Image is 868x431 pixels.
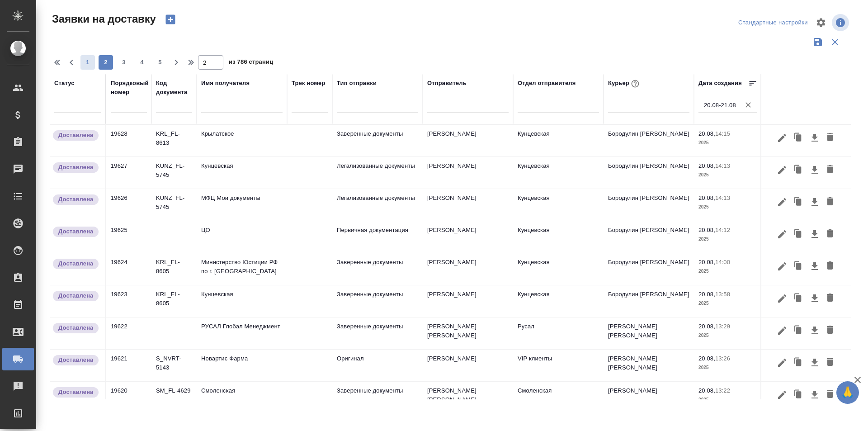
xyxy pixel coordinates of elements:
[513,317,604,349] td: Русал
[604,125,694,156] td: Бородулин [PERSON_NAME]
[698,130,715,137] p: 20.08,
[513,285,604,317] td: Кунцевская
[423,125,513,156] td: [PERSON_NAME]
[106,157,151,189] td: 19627
[58,163,93,172] p: Доставлена
[106,317,151,349] td: 19622
[513,125,604,156] td: Кунцевская
[698,203,757,212] p: 2025
[715,194,730,201] p: 14:13
[50,12,156,26] span: Заявки на доставку
[106,285,151,317] td: 19623
[80,58,95,67] span: 1
[151,285,197,317] td: KRL_FL-8605
[807,322,822,339] button: Скачать
[774,290,790,307] button: Редактировать
[822,354,838,371] button: Удалить
[822,194,838,211] button: Удалить
[423,157,513,189] td: [PERSON_NAME]
[332,350,423,381] td: Оригинал
[774,129,790,147] button: Редактировать
[822,129,838,147] button: Удалить
[604,285,694,317] td: Бородулин [PERSON_NAME]
[54,79,75,88] div: Статус
[698,171,757,180] p: 2025
[423,253,513,285] td: [PERSON_NAME]
[774,386,790,403] button: Редактировать
[790,258,807,275] button: Клонировать
[790,226,807,243] button: Клонировать
[698,138,757,147] p: 2025
[151,350,197,381] td: S_NVRT-5143
[106,221,151,253] td: 19625
[52,226,101,238] div: Документы доставлены, фактическая дата доставки проставиться автоматически
[715,323,730,330] p: 13:29
[106,350,151,381] td: 19621
[698,395,757,404] p: 2025
[151,189,197,221] td: KUNZ_FL-5745
[736,16,810,30] div: split button
[106,253,151,285] td: 19624
[58,227,93,236] p: Доставлена
[332,125,423,156] td: Заверенные документы
[629,78,641,90] button: При выборе курьера статус заявки автоматически поменяется на «Принята»
[153,55,167,70] button: 5
[332,382,423,413] td: Заверенные документы
[151,382,197,413] td: SM_FL-4629
[810,12,832,33] span: Настроить таблицу
[807,258,822,275] button: Скачать
[604,317,694,349] td: [PERSON_NAME] [PERSON_NAME]
[715,130,730,137] p: 14:15
[807,290,822,307] button: Скачать
[332,157,423,189] td: Легализованные документы
[604,189,694,221] td: Бородулин [PERSON_NAME]
[151,125,197,156] td: KRL_FL-8613
[715,227,730,233] p: 14:12
[58,259,93,268] p: Доставлена
[513,221,604,253] td: Кунцевская
[604,350,694,381] td: [PERSON_NAME] [PERSON_NAME]
[698,387,715,394] p: 20.08,
[774,161,790,179] button: Редактировать
[201,79,250,88] div: Имя получателя
[197,382,287,413] td: Смоленская
[160,12,181,27] button: Создать
[135,55,149,70] button: 4
[423,189,513,221] td: [PERSON_NAME]
[58,323,93,332] p: Доставлена
[423,285,513,317] td: [PERSON_NAME]
[423,221,513,253] td: [PERSON_NAME]
[423,350,513,381] td: [PERSON_NAME]
[52,258,101,270] div: Документы доставлены, фактическая дата доставки проставиться автоматически
[197,125,287,156] td: Крылатское
[698,162,715,169] p: 20.08,
[698,194,715,201] p: 20.08,
[332,253,423,285] td: Заверенные документы
[774,258,790,275] button: Редактировать
[513,157,604,189] td: Кунцевская
[790,354,807,371] button: Клонировать
[698,259,715,265] p: 20.08,
[604,221,694,253] td: Бородулин [PERSON_NAME]
[111,79,149,97] div: Порядковый номер
[197,285,287,317] td: Кунцевская
[604,382,694,413] td: [PERSON_NAME]
[117,55,131,70] button: 3
[774,354,790,371] button: Редактировать
[774,226,790,243] button: Редактировать
[774,194,790,211] button: Редактировать
[197,350,287,381] td: Новартис Фарма
[715,162,730,169] p: 14:13
[151,253,197,285] td: KRL_FL-8605
[423,317,513,349] td: [PERSON_NAME] [PERSON_NAME]
[807,161,822,179] button: Скачать
[807,386,822,403] button: Скачать
[52,386,101,398] div: Документы доставлены, фактическая дата доставки проставиться автоматически
[604,157,694,189] td: Бородулин [PERSON_NAME]
[513,253,604,285] td: Кунцевская
[698,363,757,372] p: 2025
[229,57,273,70] span: из 786 страниц
[822,161,838,179] button: Удалить
[80,55,95,70] button: 1
[58,131,93,140] p: Доставлена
